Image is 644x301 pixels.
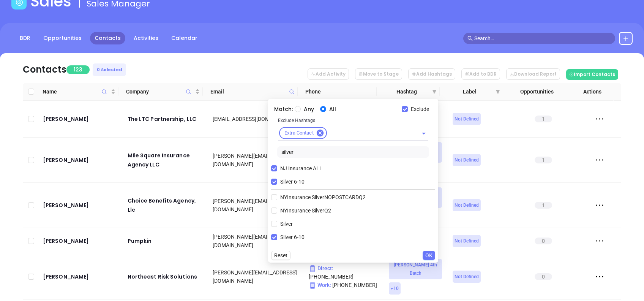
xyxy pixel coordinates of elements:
[128,272,202,281] a: Northeast Risk Solutions
[474,34,611,43] input: Search…
[326,105,339,113] span: All
[278,116,428,125] p: Exclude Hashtags
[309,281,378,289] p: [PHONE_NUMBER]
[496,89,500,94] span: filter
[271,102,435,116] div: Match:
[431,86,438,97] span: filter
[447,87,492,96] span: Label
[15,32,35,44] a: BDR
[535,238,552,244] span: 0
[43,236,117,246] a: [PERSON_NAME]
[309,264,378,281] p: [PHONE_NUMBER]
[455,237,479,245] span: Not Defined
[535,116,552,122] span: 1
[384,87,429,96] span: Hashtag
[43,87,109,96] span: Name
[455,156,479,164] span: Not Defined
[167,32,202,44] a: Calendar
[277,206,334,215] span: NYInsurance SilverQ2
[93,63,126,76] div: 0 Selected
[279,127,327,139] div: Extra Contact
[277,164,325,173] span: NJ Insurance ALL
[128,236,202,246] a: Pumpkin
[280,130,318,136] span: Extra Contact
[43,272,117,281] a: [PERSON_NAME]
[210,87,286,96] span: Email
[309,265,333,271] span: Direct :
[425,251,432,260] span: OK
[503,83,566,101] th: Opportunities
[128,114,202,124] a: The LTC Partnership, LLC
[455,201,479,209] span: Not Defined
[39,32,86,44] a: Opportunities
[90,32,125,44] a: Contacts
[43,114,117,124] a: [PERSON_NAME]
[213,152,298,168] div: [PERSON_NAME][EMAIL_ADDRESS][DOMAIN_NAME]
[274,251,287,260] span: Reset
[432,89,437,94] span: filter
[128,151,202,169] a: Mile Square Insurance Agency LLC
[467,36,473,41] span: search
[277,220,296,228] span: Silver
[535,273,552,280] span: 0
[535,157,552,163] span: 1
[455,272,479,281] span: Not Defined
[43,155,117,165] a: [PERSON_NAME]
[23,63,66,76] div: Contacts
[298,83,377,101] th: Phone
[535,202,552,209] span: 1
[118,83,203,101] th: Company
[423,251,435,260] button: OK
[391,284,399,293] span: + 10
[213,197,298,214] div: [PERSON_NAME][EMAIL_ADDRESS][DOMAIN_NAME]
[494,86,502,97] span: filter
[277,146,429,158] input: Search
[66,65,90,74] span: 123
[566,69,618,80] button: Import Contacts
[418,128,429,139] button: Open
[126,87,194,96] span: Company
[455,115,479,123] span: Not Defined
[213,115,298,123] div: [EMAIL_ADDRESS][DOMAIN_NAME]
[213,233,298,249] div: [PERSON_NAME][EMAIL_ADDRESS][DOMAIN_NAME]
[391,261,440,277] span: [PERSON_NAME] 4th Batch
[566,83,614,101] th: Actions
[277,233,308,241] span: Silver 6-10
[277,177,308,186] span: Silver 6-10
[301,105,317,113] span: Any
[408,105,432,113] span: Exclude
[43,201,117,210] a: [PERSON_NAME]
[309,282,331,288] span: Work :
[213,268,298,285] div: [PERSON_NAME][EMAIL_ADDRESS][DOMAIN_NAME]
[39,83,118,101] th: Name
[128,196,202,214] a: Choice Benefits Agency, Llc
[271,251,290,260] button: Reset
[129,32,163,44] a: Activities
[277,193,369,201] span: NYInsurance SilverNOPOSTCARDQ2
